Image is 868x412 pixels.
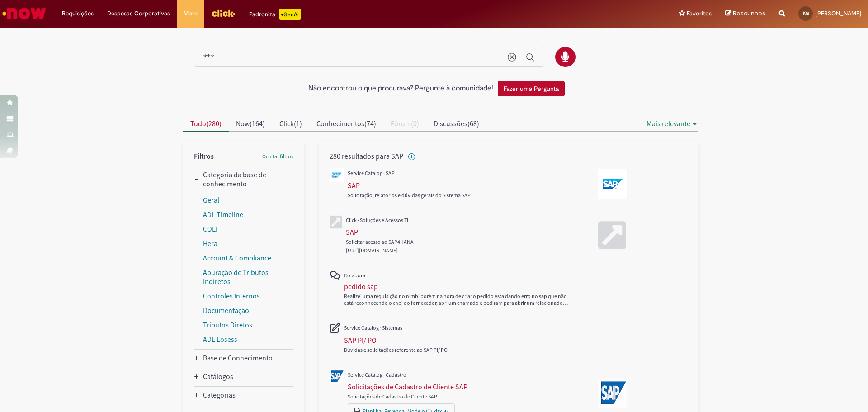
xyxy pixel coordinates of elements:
[725,9,765,18] a: Rascunhos
[184,9,198,18] span: More
[62,9,94,18] span: Requisições
[107,9,170,18] span: Despesas Corporativas
[733,9,765,18] span: Rascunhos
[498,81,565,96] button: Fazer uma Pergunta
[279,9,301,20] p: +GenAi
[816,9,861,17] span: [PERSON_NAME]
[687,9,712,18] span: Favoritos
[308,85,493,93] h2: Não encontrou o que procurava? Pergunte à comunidade!
[211,6,236,20] img: click_logo_yellow_360x200.png
[249,9,301,20] div: Padroniza
[803,10,809,16] span: KG
[1,5,47,23] img: ServiceNow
